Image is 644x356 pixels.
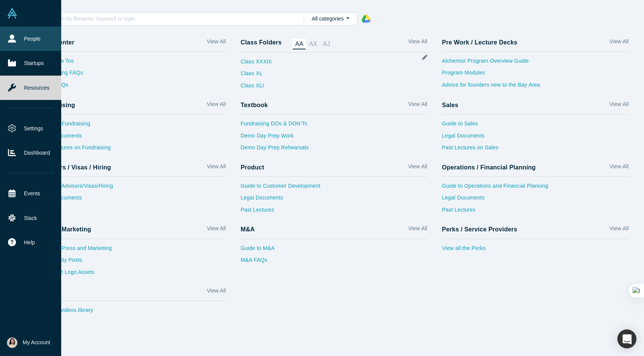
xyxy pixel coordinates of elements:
a: Guide to Customer Development [241,182,427,194]
button: My Account [7,337,50,348]
span: Help [24,239,35,247]
a: Demo Day Prep Work [241,132,427,144]
a: Program Modules [442,69,629,81]
a: AA [292,39,306,49]
a: Guide to Advisors/Visas/Hiring [39,182,226,194]
h4: Advisors / Visas / Hiring [39,164,111,171]
a: Guide to Sales [442,120,629,132]
a: Legal Documents [39,132,226,144]
a: M&A FAQs [241,256,427,268]
a: Guide to Operations and Financial Planning [442,182,629,194]
a: Sales FAQs [39,81,226,93]
a: View All [408,38,427,49]
a: View all the Perks [442,244,629,256]
h4: Press / Marketing [39,226,91,233]
input: Search by filename, keyword or topic [47,14,304,24]
a: Visit our videos library [39,306,226,318]
h4: Pre Work / Lecture Decks [442,39,517,46]
h4: Class Folders [241,39,282,47]
button: All categories [304,12,357,25]
a: Legal Documents [39,194,226,206]
a: Vault How Tos [39,57,226,69]
a: View All [408,100,427,111]
a: Fundraising FAQs [39,69,226,81]
h4: Sales [442,101,458,109]
a: Guide to Press and Marketing [39,244,226,256]
img: Alchemist Vault Logo [7,8,17,19]
h4: Operations / Financial Planning [442,164,536,171]
a: View All [609,163,628,174]
a: Class XL [241,70,272,82]
a: Advice for founders new to the Bay Area [442,81,629,93]
a: Past Lectures on Sales [442,144,629,156]
a: Past Lectures on Fundraising [39,144,226,156]
img: Yukai Chen's Account [7,337,17,348]
a: Fundraising DOs & DON’Ts [241,120,427,132]
a: View All [609,225,628,236]
a: View All [609,38,628,49]
a: Legal Documents [442,194,629,206]
a: Past Lectures [241,206,427,218]
a: View All [207,287,226,298]
h4: Perks / Service Providers [442,226,517,233]
a: Class XLI [241,82,272,94]
a: Demo Day Prep Rehearsals [241,144,427,156]
a: Guide to M&A [241,244,427,256]
a: View All [408,225,427,236]
a: Legal Documents [442,132,629,144]
a: Community Posts [39,256,226,268]
a: AX [306,39,320,49]
a: AJ [320,39,333,49]
a: Past Lectures [442,206,629,218]
a: View All [609,100,628,111]
a: Class XXXIX [241,58,272,70]
h4: Textbook [241,101,268,109]
span: My Account [23,339,50,347]
a: View All [207,163,226,174]
a: View All [207,100,226,111]
h4: M&A [241,226,255,233]
a: View All [207,225,226,236]
a: View All [207,38,226,49]
a: Alchemist Logo Assets [39,268,226,280]
a: View All [408,163,427,174]
h4: Product [241,164,264,171]
a: Guide to Fundraising [39,120,226,132]
a: Legal Documents [241,194,427,206]
a: Alchemist Program Overview Guide [442,57,629,69]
